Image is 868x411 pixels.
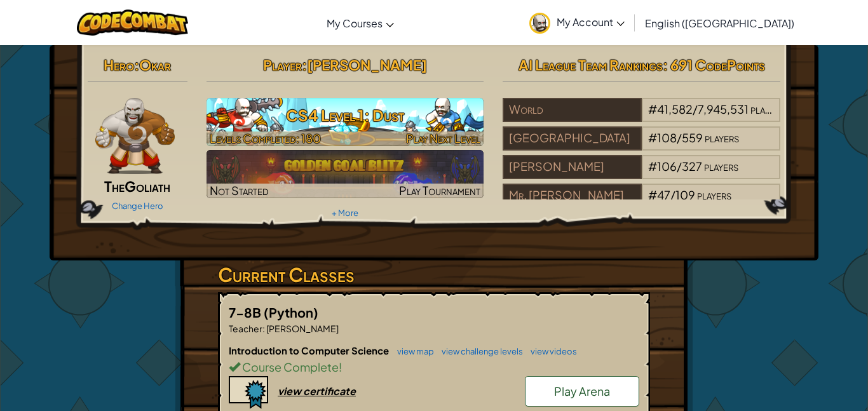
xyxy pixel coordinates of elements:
[675,187,695,202] span: 109
[698,102,749,116] span: 7,945,531
[229,344,391,356] span: Introduction to Computer Science
[207,150,484,198] a: Not StartedPlay Tournament
[503,98,641,122] div: World
[524,346,577,356] a: view videos
[320,6,400,40] a: My Courses
[264,304,318,320] span: (Python)
[229,384,356,398] a: view certificate
[229,304,264,320] span: 7-8B
[657,130,677,145] span: 108
[302,56,307,74] span: :
[265,323,339,334] span: [PERSON_NAME]
[210,183,269,198] span: Not Started
[503,138,780,153] a: [GEOGRAPHIC_DATA]#108/559players
[207,101,484,130] h3: CS4 Level 1: Dust
[207,150,484,198] img: Golden Goal
[682,130,703,145] span: 559
[697,187,731,202] span: players
[645,17,794,30] span: English ([GEOGRAPHIC_DATA])
[332,208,358,218] a: + More
[657,159,677,173] span: 106
[682,159,702,173] span: 327
[112,201,163,211] a: Change Hero
[750,102,785,116] span: players
[262,323,265,334] span: :
[705,130,739,145] span: players
[693,102,698,116] span: /
[263,56,302,74] span: Player
[139,56,171,74] span: Okar
[670,187,675,202] span: /
[677,159,682,173] span: /
[657,187,670,202] span: 47
[77,10,188,36] img: CodeCombat logo
[240,360,339,374] span: Course Complete
[125,177,170,195] span: Goliath
[278,384,356,398] div: view certificate
[639,6,801,40] a: English ([GEOGRAPHIC_DATA])
[523,3,631,43] a: My Account
[210,131,321,145] span: Levels Completed: 180
[229,376,268,409] img: certificate-icon.png
[503,110,780,125] a: World#41,582/7,945,531players
[704,159,738,173] span: players
[218,260,650,289] h3: Current Classes
[207,98,484,146] a: Play Next Level
[557,15,625,29] span: My Account
[95,98,175,174] img: goliath-pose.png
[307,56,427,74] span: [PERSON_NAME]
[339,360,342,374] span: !
[648,159,657,173] span: #
[391,346,434,356] a: view map
[503,196,780,210] a: Mr. [PERSON_NAME]#47/109players
[207,98,484,146] img: CS4 Level 1: Dust
[503,167,780,182] a: [PERSON_NAME]#106/327players
[435,346,523,356] a: view challenge levels
[406,131,480,145] span: Play Next Level
[648,130,657,145] span: #
[134,56,139,74] span: :
[657,102,693,116] span: 41,582
[677,130,682,145] span: /
[229,323,262,334] span: Teacher
[648,187,657,202] span: #
[104,56,134,74] span: Hero
[104,177,125,195] span: The
[554,384,610,398] span: Play Arena
[648,102,657,116] span: #
[529,13,550,34] img: avatar
[503,184,641,208] div: Mr. [PERSON_NAME]
[327,17,383,30] span: My Courses
[503,126,641,151] div: [GEOGRAPHIC_DATA]
[663,56,765,74] span: : 691 CodePoints
[399,183,480,198] span: Play Tournament
[519,56,663,74] span: AI League Team Rankings
[503,155,641,179] div: [PERSON_NAME]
